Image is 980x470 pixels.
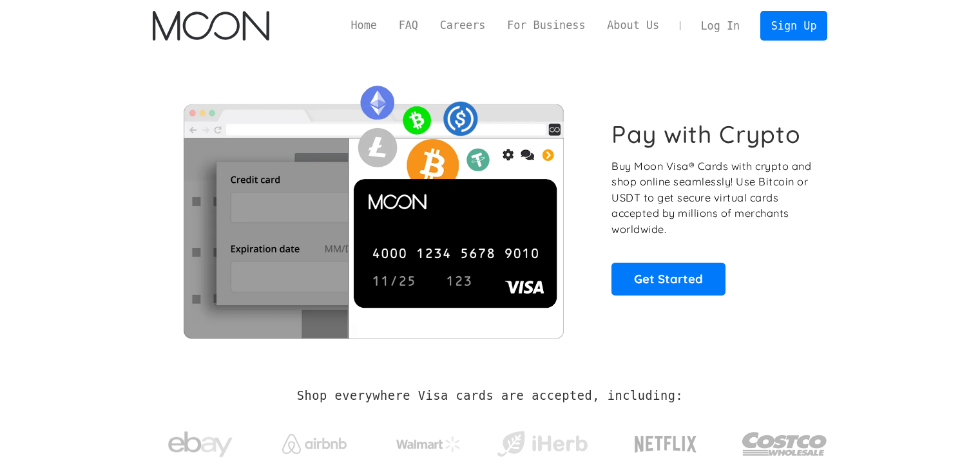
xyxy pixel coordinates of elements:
a: FAQ [388,17,429,33]
a: Airbnb [266,421,362,460]
img: ebay [168,424,233,465]
a: Home [340,17,388,33]
img: iHerb [494,428,590,461]
a: Walmart [380,424,476,458]
a: Log In [690,12,751,40]
a: Netflix [608,415,724,467]
a: iHerb [494,415,590,467]
a: About Us [596,17,670,33]
img: Moon Logo [153,11,269,41]
a: Careers [429,17,496,33]
h1: Pay with Crypto [611,120,801,149]
p: Buy Moon Visa® Cards with crypto and shop online seamlessly! Use Bitcoin or USDT to get secure vi... [611,158,813,238]
a: Get Started [611,263,725,295]
img: Airbnb [282,434,347,454]
img: Walmart [396,437,461,452]
a: For Business [496,17,596,33]
h2: Shop everywhere Visa cards are accepted, including: [297,389,683,403]
img: Costco [742,420,828,468]
img: Netflix [633,428,698,460]
a: Sign Up [760,11,827,40]
img: Moon Cards let you spend your crypto anywhere Visa is accepted. [153,77,594,338]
